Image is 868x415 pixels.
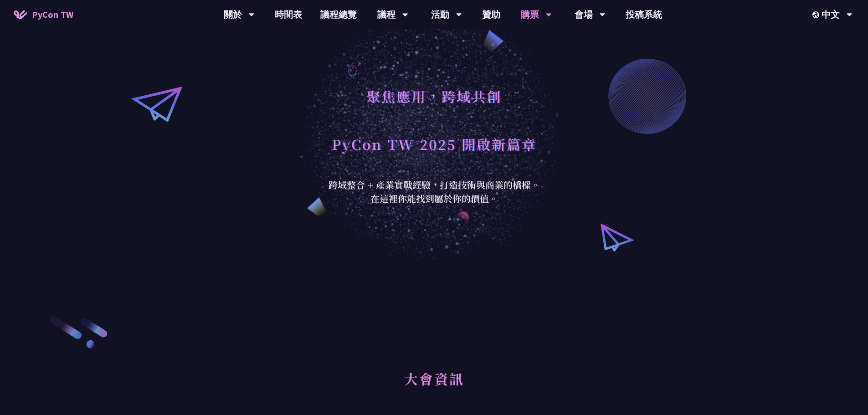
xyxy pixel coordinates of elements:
a: PyCon TW [5,3,82,26]
h1: PyCon TW 2025 開啟新篇章 [332,130,537,158]
span: PyCon TW [32,8,73,21]
img: Locale Icon [812,11,822,18]
div: 跨域整合 + 產業實戰經驗，打造技術與商業的橋樑。 在這裡你能找到屬於你的價值。 [323,178,546,205]
h1: 聚焦應用，跨域共創 [366,82,502,110]
img: Home icon of PyCon TW 2025 [14,10,27,19]
h2: 大會資訊 [148,360,720,410]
